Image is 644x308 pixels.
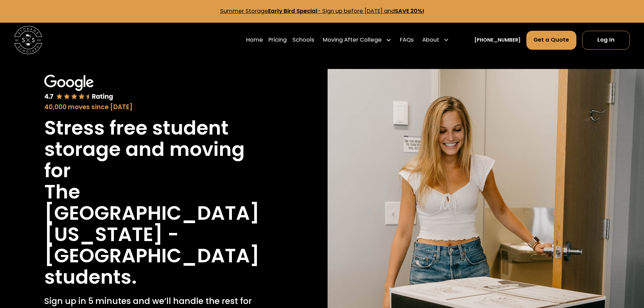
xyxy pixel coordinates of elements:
a: Schools [292,30,314,50]
a: Home [246,30,263,50]
a: FAQs [400,30,414,50]
strong: SAVE 20%! [395,7,424,15]
strong: Early Bird Special [268,7,317,15]
div: Moving After College [323,36,382,44]
div: 40,000 moves since [DATE] [44,102,272,112]
img: Google 4.7 star rating [44,75,113,101]
a: Get a Quote [526,31,577,50]
a: [PHONE_NUMBER] [474,37,521,44]
h1: The [GEOGRAPHIC_DATA][US_STATE] - [GEOGRAPHIC_DATA] [44,181,272,266]
a: Log In [582,31,630,50]
a: Pricing [268,30,287,50]
h1: students. [44,266,137,288]
div: About [422,36,439,44]
h1: Stress free student storage and moving for [44,117,272,181]
img: Storage Scholars main logo [14,26,42,54]
a: Summer StorageEarly Bird Special- Sign up before [DATE] andSAVE 20%! [220,7,424,15]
